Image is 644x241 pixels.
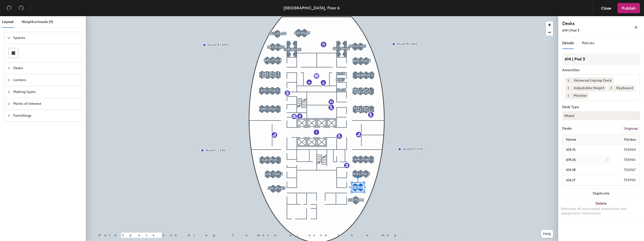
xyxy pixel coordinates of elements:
span: Spaces [13,32,78,44]
span: Details [562,41,574,45]
div: [GEOGRAPHIC_DATA], Floor 6 [283,5,340,11]
input: Unnamed desk [563,177,611,184]
span: Layout [2,20,14,24]
span: Furnishings [13,110,78,122]
button: Ungroup [622,124,640,133]
button: Close [597,3,615,13]
button: 1 [565,92,571,99]
input: Unnamed desk [563,146,611,153]
button: Duplicate [558,188,644,199]
button: DeleteRemoves all associated reservation and assignment information [558,199,644,221]
span: Publish [622,6,636,11]
span: Parking Spots [13,86,78,98]
span: 336965 [611,157,639,163]
div: Amenities [562,68,640,72]
div: Removes all associated reservation and assignment information [561,207,641,216]
input: Unnamed desk [563,156,611,163]
span: Close [601,6,611,11]
button: 1 [608,85,614,91]
span: 614 | Pod 3 [562,28,579,33]
span: expanded [7,36,10,39]
button: 1 [565,77,571,84]
span: 336967 [612,167,639,173]
button: Mixed [562,111,640,120]
span: 1 [568,78,569,83]
span: 336964 [611,147,639,153]
div: Monitor [571,92,589,99]
span: Policies [582,41,594,45]
span: 1 [610,86,612,91]
span: Sticker [622,135,639,144]
span: close [634,26,638,29]
div: Desks [562,127,572,131]
span: Lockers [13,74,78,86]
button: Help [541,230,553,238]
h4: Desks [562,20,618,27]
div: Desk Type [562,105,640,109]
div: Keyboard [614,85,635,91]
button: Redo (⌘ + ⇧ + Z) [16,3,26,13]
div: Universal Laptop Dock [571,77,614,84]
span: collapsed [7,114,10,117]
span: collapsed [7,79,10,82]
button: 1 [565,85,571,91]
span: undo [7,5,12,10]
span: 1 [568,93,569,99]
span: Name [563,135,579,144]
span: collapsed [7,102,10,105]
span: 1 [568,86,569,91]
span: collapsed [7,90,10,93]
span: Points of Interest [13,98,78,110]
input: Unnamed desk [563,166,612,174]
span: Neighborhoods (9) [22,20,53,24]
span: Desks [13,62,78,74]
span: collapsed [7,67,10,70]
button: Publish [618,3,640,13]
span: 336966 [611,177,639,183]
div: Adjustable Height [571,85,607,91]
button: Undo (⌘ + Z) [4,3,14,13]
